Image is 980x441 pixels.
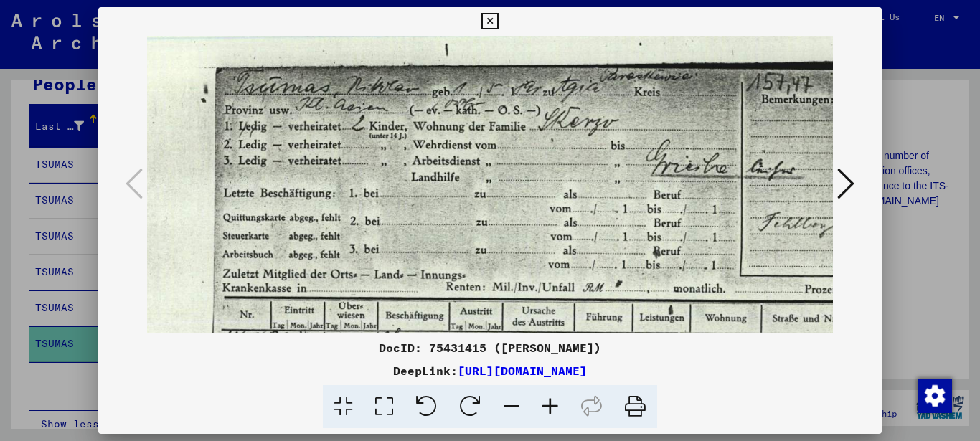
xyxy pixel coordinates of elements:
div: Change consent [917,378,951,412]
img: Change consent [918,379,952,413]
div: DeepLink: [98,362,882,379]
a: [URL][DOMAIN_NAME] [458,364,587,378]
div: DocID: 75431415 ([PERSON_NAME]) [98,339,882,356]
